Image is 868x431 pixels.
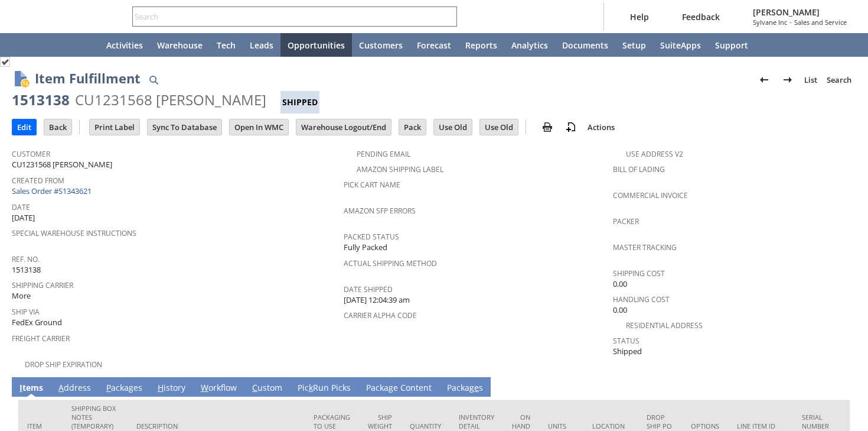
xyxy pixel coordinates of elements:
[344,294,410,306] span: [DATE] 12:04:39 am
[12,290,31,302] span: More
[512,413,530,430] div: On Hand
[71,33,99,57] a: Home
[653,33,708,57] a: SuiteApps
[389,382,393,393] span: g
[21,38,35,52] svg: Recent Records
[295,382,354,395] a: PickRun Picks
[626,320,703,330] a: Residential Address
[210,33,243,57] a: Tech
[75,90,266,109] div: CU1231568 [PERSON_NAME]
[43,33,71,57] div: Shortcuts
[106,40,143,51] span: Activities
[660,40,701,51] span: SuiteApps
[613,216,639,226] a: Packer
[250,40,273,51] span: Leads
[217,40,236,51] span: Tech
[44,119,71,135] input: Back
[19,382,22,393] span: I
[12,119,36,135] input: Edit
[626,149,683,159] a: Use Address V2
[613,278,627,290] span: 0.00
[198,382,240,395] a: Workflow
[458,33,504,57] a: Reports
[12,212,35,223] span: [DATE]
[158,382,164,393] span: H
[280,91,319,114] div: Shipped
[444,382,486,395] a: Packages
[252,382,257,393] span: C
[630,11,649,22] span: Help
[789,18,792,27] span: -
[781,73,795,87] img: Next
[583,122,619,132] a: Actions
[12,186,94,196] a: Sales Order #S1343621
[288,40,345,51] span: Opportunities
[12,280,73,290] a: Shipping Carrier
[357,149,410,159] a: Pending Email
[25,359,102,370] a: Drop Ship Expiration
[434,119,472,135] input: Use Old
[344,310,417,320] a: Carrier Alpha Code
[753,18,787,27] span: Sylvane Inc
[359,40,403,51] span: Customers
[280,33,352,57] a: Opportunities
[835,380,849,394] a: Unrolled view on
[459,413,494,430] div: Inventory Detail
[58,382,64,393] span: A
[800,70,822,89] a: List
[410,422,441,430] div: Quantity
[615,33,653,57] a: Setup
[613,164,665,174] a: Bill Of Lading
[613,346,642,357] span: Shipped
[682,11,720,22] span: Feedback
[17,382,46,395] a: Items
[56,382,94,395] a: Address
[613,242,677,252] a: Master Tracking
[12,254,40,264] a: Ref. No.
[344,206,416,216] a: Amazon SFP Errors
[344,258,437,268] a: Actual Shipping Method
[368,413,392,430] div: Ship Weight
[106,382,111,393] span: P
[802,413,849,430] div: Serial Number
[344,180,400,190] a: Pick Cart Name
[613,190,688,200] a: Commercial Invoice
[12,264,41,276] span: 1513138
[249,382,285,395] a: Custom
[715,40,748,51] span: Support
[822,70,856,89] a: Search
[103,382,145,395] a: Packages
[417,40,451,51] span: Forecast
[35,69,141,88] h1: Item Fulfillment
[344,232,399,242] a: Packed Status
[794,18,847,27] span: Sales and Service
[540,120,554,134] img: print.svg
[613,336,639,346] a: Status
[647,413,673,430] div: Drop Ship PO
[309,382,313,393] span: k
[352,33,410,57] a: Customers
[399,119,426,135] input: Pack
[12,149,50,159] a: Customer
[296,119,391,135] input: Warehouse Logout/End
[71,404,119,430] div: Shipping Box Notes (Temporary)
[757,73,771,87] img: Previous
[90,119,139,135] input: Print Label
[474,382,479,393] span: e
[314,413,350,430] div: Packaging to Use
[691,422,719,430] div: Options
[27,422,54,430] div: Item
[344,242,387,253] span: Fully Packed
[465,40,497,51] span: Reports
[440,9,455,24] svg: Search
[737,422,784,430] div: Line Item ID
[243,33,280,57] a: Leads
[564,120,578,134] img: add-record.svg
[12,159,112,170] span: CU1231568 [PERSON_NAME]
[363,382,435,395] a: Package Content
[78,38,92,52] svg: Home
[548,422,575,430] div: Units
[12,202,30,212] a: Date
[555,33,615,57] a: Documents
[12,307,40,317] a: Ship Via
